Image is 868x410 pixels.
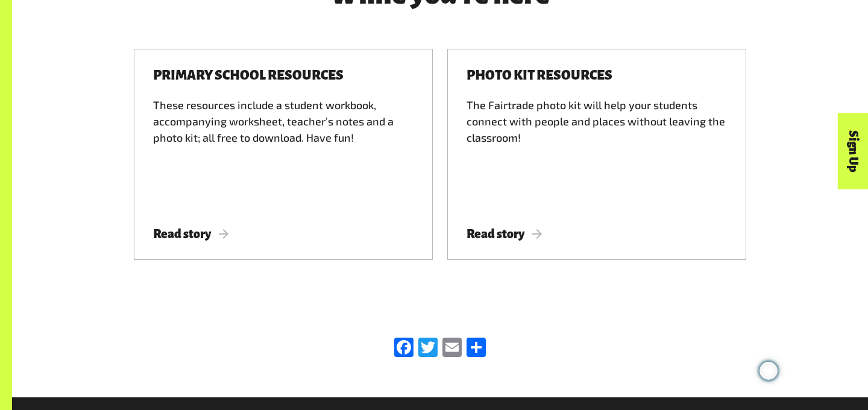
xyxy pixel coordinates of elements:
a: Twitter [416,338,440,359]
a: Email [440,338,464,359]
span: Read story [467,227,542,241]
a: Facebook [392,338,416,359]
div: These resources include a student workbook, accompanying worksheet, teacher’s notes and a photo k... [153,97,414,206]
div: The Fairtrade photo kit will help your students connect with people and places without leaving th... [467,97,727,206]
a: Primary school resources These resources include a student workbook, accompanying worksheet, teac... [134,49,433,260]
span: Read story [153,227,228,241]
h3: Photo kit resources [467,68,612,83]
a: Share [464,338,488,359]
h3: Primary school resources [153,68,344,83]
a: Photo kit resources The Fairtrade photo kit will help your students connect with people and place... [447,49,746,260]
